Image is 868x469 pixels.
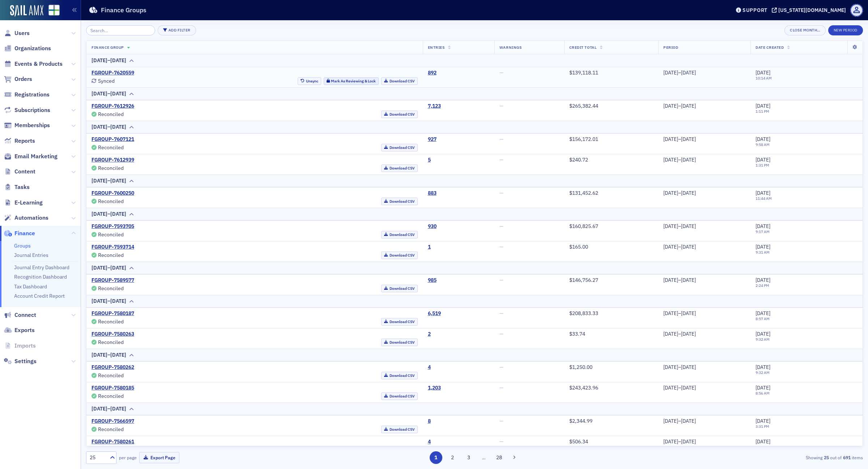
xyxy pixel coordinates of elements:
[14,44,51,52] span: Organizations
[756,223,770,229] span: [DATE]
[756,391,770,396] time: 8:56 AM
[842,454,852,461] strong: 691
[43,5,60,17] a: View Homepage
[14,357,37,365] span: Settings
[569,244,588,250] span: $165.00
[428,103,441,109] a: 7,123
[14,326,35,334] span: Exports
[92,177,126,185] div: [DATE]–[DATE]
[663,364,745,371] div: [DATE]–[DATE]
[756,370,770,375] time: 9:32 AM
[4,121,50,129] a: Memberships
[14,168,35,176] span: Content
[569,310,598,317] span: $208,833.33
[663,70,745,76] div: [DATE]–[DATE]
[4,29,30,37] a: Users
[4,75,32,83] a: Orders
[158,25,196,35] button: Add Filter
[381,251,418,259] a: Download CSV
[48,5,60,16] img: SailAMX
[756,136,770,142] span: [DATE]
[756,316,770,321] time: 8:57 AM
[14,342,36,350] span: Imports
[428,157,431,163] a: 5
[428,439,431,445] div: 4
[92,123,126,131] div: [DATE]–[DATE]
[743,7,767,13] div: Support
[756,142,770,147] time: 9:58 AM
[428,136,437,143] a: 927
[381,392,418,400] a: Download CSV
[92,244,134,250] a: FGROUP-7593714
[428,310,441,317] div: 6,519
[14,106,50,114] span: Subscriptions
[756,424,769,429] time: 3:31 PM
[822,454,830,461] strong: 25
[428,244,431,250] div: 1
[119,454,137,461] label: per page
[14,152,58,160] span: Email Marketing
[98,374,124,378] div: Reconciled
[98,287,124,291] div: Reconciled
[756,364,770,370] span: [DATE]
[381,144,418,151] a: Download CSV
[14,252,48,258] a: Journal Entries
[569,223,598,229] span: $160,825.67
[499,136,503,142] span: —
[4,214,48,222] a: Automations
[569,364,592,370] span: $1,250.00
[609,454,863,461] div: Showing out of items
[14,121,50,129] span: Memberships
[499,156,503,163] span: —
[14,311,36,319] span: Connect
[92,310,134,317] a: FGROUP-7580187
[86,25,155,35] input: Search…
[92,385,134,391] a: FGROUP-7580185
[428,277,437,284] a: 985
[499,223,503,229] span: —
[756,310,770,317] span: [DATE]
[4,311,36,319] a: Connect
[10,5,43,17] img: SailAMX
[756,418,770,424] span: [DATE]
[569,69,598,76] span: $139,118.11
[381,426,418,433] a: Download CSV
[4,326,35,334] a: Exports
[756,190,770,196] span: [DATE]
[663,157,745,163] div: [DATE]–[DATE]
[428,190,437,197] a: 883
[663,244,745,250] div: [DATE]–[DATE]
[428,70,437,76] a: 892
[381,231,418,238] a: Download CSV
[14,242,31,249] a: Groups
[499,103,503,109] span: —
[850,4,863,17] span: Profile
[663,190,745,197] div: [DATE]–[DATE]
[14,283,47,290] a: Tax Dashboard
[756,76,772,81] time: 10:14 AM
[98,427,124,431] div: Reconciled
[92,277,134,284] a: FGROUP-7589577
[428,385,441,391] a: 1,203
[428,223,437,230] a: 930
[4,199,43,207] a: E-Learning
[98,112,124,116] div: Reconciled
[569,331,585,337] span: $33.74
[98,253,124,257] div: Reconciled
[428,418,431,425] a: 8
[298,77,321,85] button: Unsync
[663,103,745,109] div: [DATE]–[DATE]
[381,198,418,205] a: Download CSV
[499,364,503,370] span: —
[463,451,475,464] button: 3
[756,156,770,163] span: [DATE]
[663,136,745,143] div: [DATE]–[DATE]
[756,384,770,391] span: [DATE]
[430,451,442,464] button: 1
[92,70,134,76] a: FGROUP-7620559
[92,57,126,64] div: [DATE]–[DATE]
[98,79,115,83] div: Synced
